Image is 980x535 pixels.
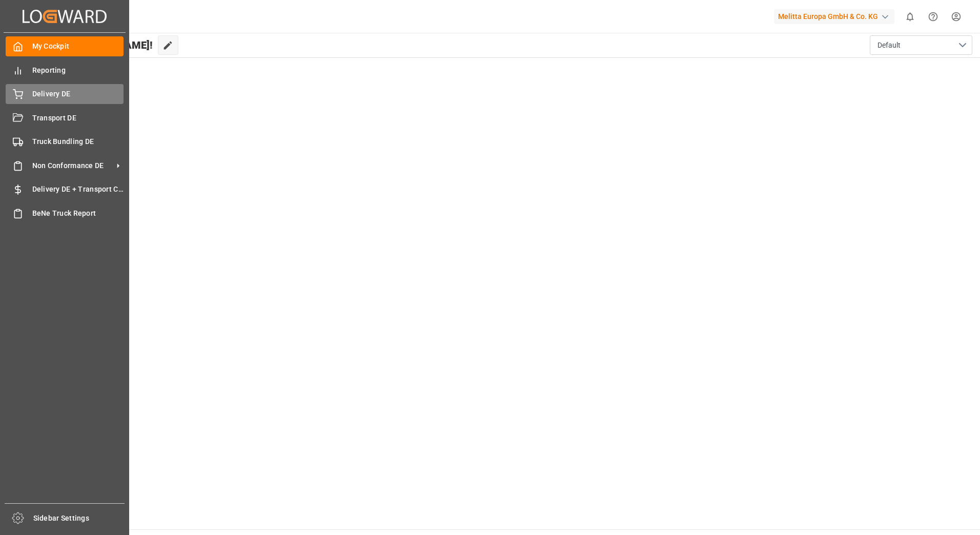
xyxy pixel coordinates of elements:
[922,5,945,28] button: Help Center
[6,132,124,152] a: Truck Bundling DE
[32,89,124,99] span: Delivery DE
[32,113,124,124] span: Transport DE
[774,9,894,24] div: Melitta Europa GmbH & Co. KG
[6,203,124,223] a: BeNe Truck Report
[6,108,124,128] a: Transport DE
[6,36,124,56] a: My Cockpit
[870,35,972,55] button: open menu
[43,35,153,55] span: Hello [PERSON_NAME]!
[32,41,124,52] span: My Cockpit
[774,7,899,26] button: Melitta Europa GmbH & Co. KG
[33,513,125,524] span: Sidebar Settings
[32,184,124,195] span: Delivery DE + Transport Cost
[6,84,124,104] a: Delivery DE
[877,40,901,51] span: Default
[32,65,124,76] span: Reporting
[899,5,922,28] button: show 0 new notifications
[32,208,124,219] span: BeNe Truck Report
[32,160,113,171] span: Non Conformance DE
[6,179,124,199] a: Delivery DE + Transport Cost
[6,60,124,80] a: Reporting
[32,136,124,147] span: Truck Bundling DE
